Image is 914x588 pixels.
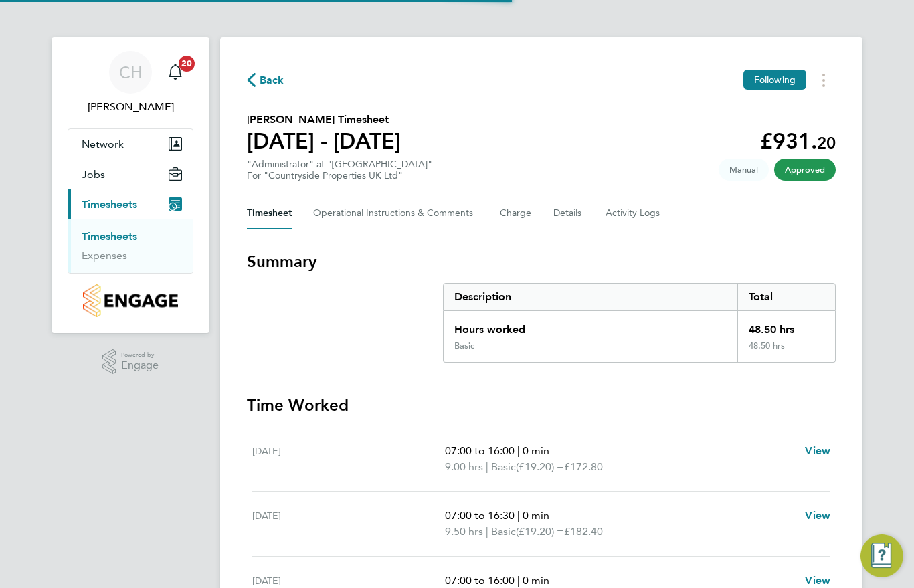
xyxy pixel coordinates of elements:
[737,284,835,310] div: Total
[805,574,830,587] span: View
[445,574,515,587] span: 07:00 to 16:00
[445,509,515,522] span: 07:00 to 16:30
[82,198,137,211] span: Timesheets
[564,525,603,538] span: £182.40
[247,112,401,128] h2: [PERSON_NAME] Timesheet
[491,459,516,475] span: Basic
[517,444,520,457] span: |
[247,197,292,229] button: Timesheet
[121,349,159,361] span: Powered by
[445,460,483,473] span: 9.00 hrs
[252,508,445,540] div: [DATE]
[486,460,488,473] span: |
[500,197,532,229] button: Charge
[805,508,830,524] a: View
[68,219,193,273] div: Timesheets
[82,138,124,151] span: Network
[516,460,564,473] span: (£19.20) =
[737,311,835,340] div: 48.50 hrs
[179,56,195,72] span: 20
[82,249,127,262] a: Expenses
[719,159,769,181] span: This timesheet was manually created.
[443,283,836,363] div: Summary
[737,340,835,362] div: 48.50 hrs
[83,284,177,317] img: countryside-properties-logo-retina.png
[68,159,193,189] button: Jobs
[119,64,143,81] span: CH
[491,524,516,540] span: Basic
[754,74,796,86] span: Following
[860,534,903,577] button: Engage Resource Center
[68,129,193,159] button: Network
[817,133,836,153] span: 20
[805,443,830,459] a: View
[454,340,474,351] div: Basic
[805,509,830,522] span: View
[68,284,193,317] a: Go to home page
[444,284,737,310] div: Description
[68,51,193,115] a: CH[PERSON_NAME]
[247,159,432,181] div: "Administrator" at "[GEOGRAPHIC_DATA]"
[252,443,445,475] div: [DATE]
[805,444,830,457] span: View
[523,444,549,457] span: 0 min
[247,395,836,416] h3: Time Worked
[82,230,137,243] a: Timesheets
[162,51,189,94] a: 20
[247,128,401,155] h1: [DATE] - [DATE]
[247,251,836,272] h3: Summary
[774,159,836,181] span: This timesheet has been approved.
[553,197,584,229] button: Details
[760,128,836,154] app-decimal: £931.
[517,574,520,587] span: |
[247,170,432,181] div: For "Countryside Properties UK Ltd"
[743,70,806,90] button: Following
[606,197,662,229] button: Activity Logs
[102,349,159,375] a: Powered byEngage
[516,525,564,538] span: (£19.20) =
[68,189,193,219] button: Timesheets
[564,460,603,473] span: £172.80
[82,168,105,181] span: Jobs
[121,360,159,371] span: Engage
[52,37,209,333] nav: Main navigation
[812,70,836,90] button: Timesheets Menu
[444,311,737,340] div: Hours worked
[445,444,515,457] span: 07:00 to 16:00
[260,72,284,88] span: Back
[523,574,549,587] span: 0 min
[523,509,549,522] span: 0 min
[247,72,284,88] button: Back
[313,197,478,229] button: Operational Instructions & Comments
[68,99,193,115] span: Chris Harrison
[445,525,483,538] span: 9.50 hrs
[486,525,488,538] span: |
[517,509,520,522] span: |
